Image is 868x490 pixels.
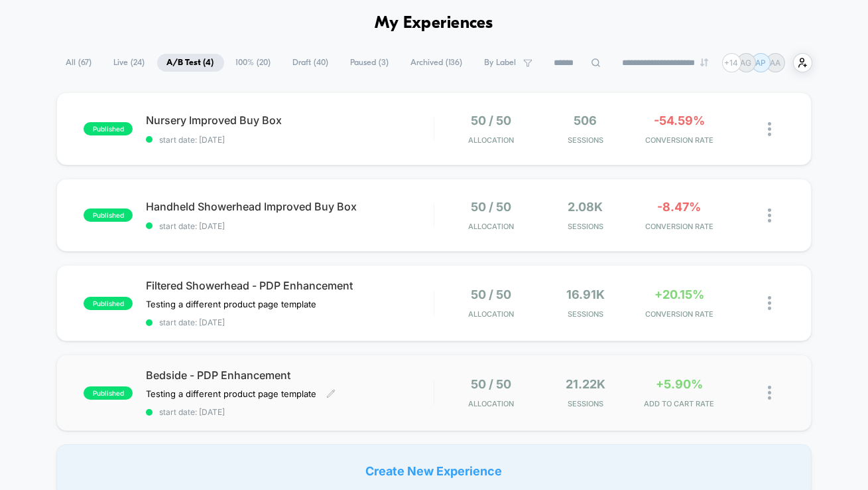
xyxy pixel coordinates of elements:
[146,279,434,292] span: Filtered Showerhead - PDP Enhancement
[157,54,224,72] span: A/B Test ( 4 )
[768,386,771,400] img: close
[146,317,434,327] span: start date: [DATE]
[471,287,512,301] span: 50 / 50
[700,58,708,66] img: end
[84,122,133,135] span: published
[283,54,339,72] span: Draft ( 40 )
[654,114,705,127] span: -54.59%
[568,200,603,214] span: 2.08k
[741,58,752,68] p: AG
[469,135,515,145] span: Allocation
[566,287,605,301] span: 16.91k
[636,309,723,319] span: CONVERSION RATE
[146,200,434,213] span: Handheld Showerhead Improved Buy Box
[542,135,629,145] span: Sessions
[401,54,473,72] span: Archived ( 136 )
[768,122,771,136] img: close
[768,296,771,310] img: close
[84,208,133,222] span: published
[146,299,316,309] span: Testing a different product page template
[341,54,399,72] span: Paused ( 3 )
[722,53,741,72] div: + 14
[485,58,517,68] span: By Label
[768,208,771,222] img: close
[471,377,512,391] span: 50 / 50
[84,386,133,400] span: published
[146,388,316,399] span: Testing a different product page template
[469,399,515,408] span: Allocation
[375,14,493,33] h1: My Experiences
[770,58,780,68] p: AA
[755,58,766,68] p: AP
[146,368,434,382] span: Bedside - PDP Enhancement
[471,200,512,214] span: 50 / 50
[574,114,597,127] span: 506
[146,221,434,231] span: start date: [DATE]
[636,222,723,231] span: CONVERSION RATE
[656,377,703,391] span: +5.90%
[146,114,434,127] span: Nursery Improved Buy Box
[469,309,515,319] span: Allocation
[542,399,629,408] span: Sessions
[542,222,629,231] span: Sessions
[566,377,605,391] span: 21.22k
[657,200,701,214] span: -8.47%
[654,287,704,301] span: +20.15%
[146,135,434,145] span: start date: [DATE]
[471,114,512,127] span: 50 / 50
[636,135,723,145] span: CONVERSION RATE
[636,399,723,408] span: ADD TO CART RATE
[469,222,515,231] span: Allocation
[104,54,155,72] span: Live ( 24 )
[542,309,629,319] span: Sessions
[146,407,434,417] span: start date: [DATE]
[56,54,102,72] span: All ( 67 )
[84,297,133,310] span: published
[226,54,281,72] span: 100% ( 20 )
